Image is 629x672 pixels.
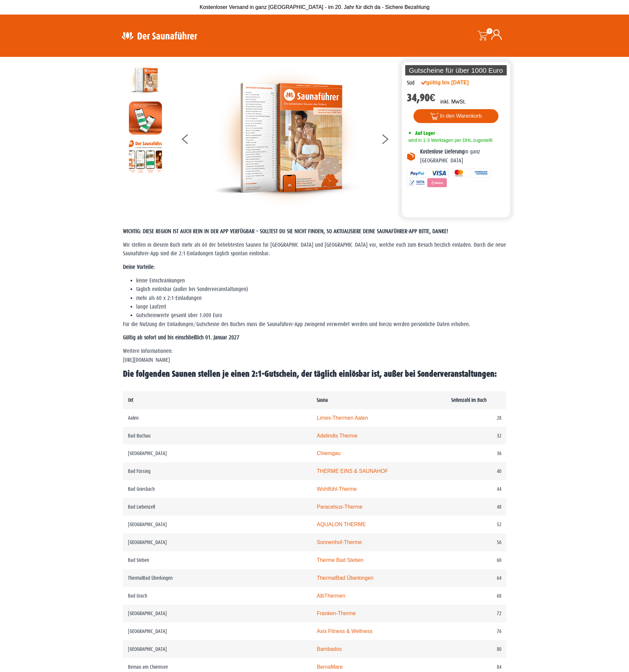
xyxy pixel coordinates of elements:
[128,397,133,403] b: Ort
[317,522,366,527] a: AQUALON THERME
[420,148,464,155] b: Kostenlose Lieferung
[487,28,492,34] span: 0
[123,533,312,551] td: [GEOGRAPHIC_DATA]
[415,130,435,136] span: Auf Lager
[123,569,312,587] td: ThermalBad Überkingen
[317,646,342,652] a: Bambados
[317,397,328,403] b: Sauna
[446,569,506,587] td: 64
[407,92,436,104] bdi: 34,90
[123,551,312,569] td: Bad Steben
[213,63,362,212] img: der-saunafuehrer-2025-sued
[136,311,506,320] li: Gutscheinwerte gesamt über 1.000 Euro
[123,228,448,234] span: WICHTIG: DIESE REGION IST AUCH REIN IN DER APP VERFÜGBAR – SOLLTEST DU SIE NICHT FINDEN, SO AKTUA...
[317,593,345,599] a: AlbThermen
[129,140,162,173] img: Anleitung7tn
[451,397,487,403] b: Seitenzahl im Buch
[407,79,414,87] div: Süd
[446,551,506,569] td: 60
[405,65,507,75] p: Gutscheine für über 1000 Euro
[317,504,362,510] a: Paracelsus-Therme
[123,605,312,622] td: [GEOGRAPHIC_DATA]
[123,516,312,533] td: [GEOGRAPHIC_DATA]
[440,98,466,106] p: inkl. MwSt.
[446,640,506,658] td: 80
[317,610,356,616] a: Franken-Therme
[136,294,506,303] li: mehr als 60 x 2:1-Einladungen
[123,409,312,427] td: Aalen
[446,480,506,498] td: 44
[421,79,483,87] div: gültig bis [DATE]
[407,138,492,143] span: wird in 1-3 Werktagen per DHL zugestellt
[430,92,436,104] span: €
[446,498,506,516] td: 48
[123,480,312,498] td: Bad Griesbach
[123,587,312,605] td: Bad Urach
[446,462,506,480] td: 40
[123,242,506,257] span: Wir stellen in diesem Buch mehr als 60 der beliebtesten Saunen für [GEOGRAPHIC_DATA] und [GEOGRAP...
[123,640,312,658] td: [GEOGRAPHIC_DATA]
[123,347,506,364] p: Weitere Informationen: [URL][DOMAIN_NAME]
[446,622,506,640] td: 76
[123,444,312,462] td: [GEOGRAPHIC_DATA]
[123,427,312,445] td: Bad Buchau
[317,539,362,545] a: Sonnenhof-Therme
[446,587,506,605] td: 68
[317,415,368,421] a: Limes-Thermen Aalen
[317,468,388,474] a: THERME EINS & SAUNAHOF
[136,285,506,294] li: täglich einlösbar (außer bei Sonderveranstaltungen)
[317,628,373,634] a: Axis Fitness & Wellness
[317,575,373,581] a: ThermalBad Überkingen
[317,433,357,439] a: Adelindis Therme
[123,498,312,516] td: Bad Liebenzell
[123,320,506,329] p: Für die Nutzung der Einladungen/Gutscheine des Buches muss die Saunaführer-App zwingend verwendet...
[123,462,312,480] td: Bad Füssing
[123,334,239,341] strong: Gültig ab sofort und bis einschließlich 01. Januar 2027
[446,444,506,462] td: 36
[317,486,357,492] a: Wohlfühl-Therme
[413,109,498,123] button: In den Warenkorb
[123,369,497,379] span: Die folgenden Saunen stellen je einen 2:1-Gutschein, der täglich einlösbar ist, außer bei Sonderv...
[317,557,364,563] a: Therme Bad Steben
[129,102,162,135] img: MOCKUP-iPhone_regional
[200,4,430,10] span: Kostenloser Versand in ganz [GEOGRAPHIC_DATA] - im 20. Jahr für dich da - Sichere Bezahlung
[136,276,506,285] li: keine Einschränkungen
[420,147,505,165] p: in ganz [GEOGRAPHIC_DATA]
[123,264,155,270] strong: Deine Vorteile:
[129,63,162,97] img: der-saunafuehrer-2025-sued
[446,605,506,622] td: 72
[136,303,506,311] li: lange Laufzeit
[317,664,342,670] a: BernaMare
[446,533,506,551] td: 56
[446,409,506,427] td: 28
[446,516,506,533] td: 52
[317,450,340,456] a: Chiemgau
[446,427,506,445] td: 32
[123,622,312,640] td: [GEOGRAPHIC_DATA]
